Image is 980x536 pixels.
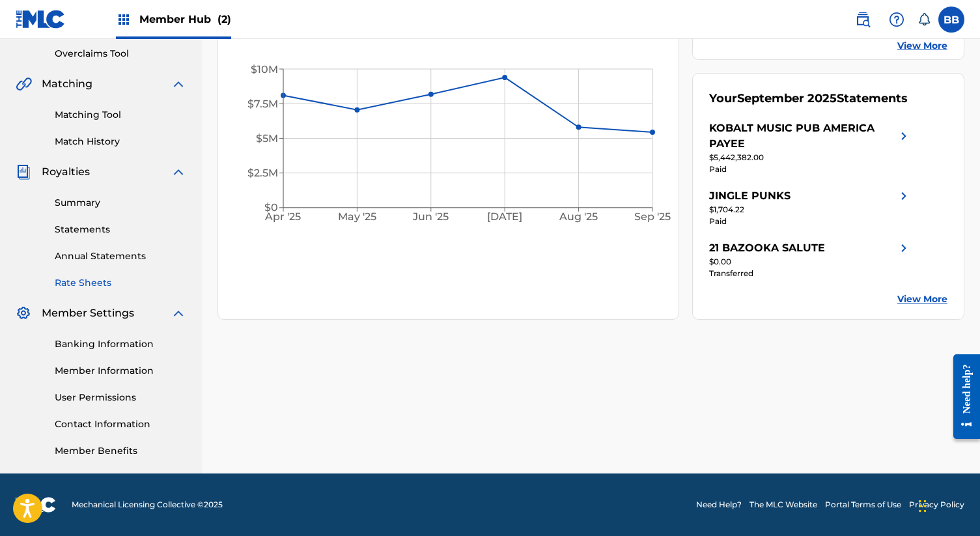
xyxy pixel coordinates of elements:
[487,210,522,223] tspan: [DATE]
[16,497,56,513] img: logo
[896,188,912,204] img: right chevron icon
[909,499,964,511] a: Privacy Policy
[709,240,912,279] a: 21 BAZOOKA SALUTEright chevron icon$0.00Transferred
[16,76,32,92] img: Matching
[247,98,278,110] tspan: $7.5M
[896,120,912,152] img: right chevron icon
[55,47,186,61] a: Overclaims Tool
[897,39,947,53] a: View More
[55,223,186,236] a: Statements
[944,345,980,449] iframe: Resource Center
[634,210,671,223] tspan: Sep '25
[251,63,278,76] tspan: $10M
[938,7,964,33] div: User Menu
[884,7,910,33] div: Help
[42,164,90,180] span: Royalties
[171,164,186,180] img: expand
[825,499,901,511] a: Portal Terms of Use
[896,240,912,256] img: right chevron icon
[42,305,134,321] span: Member Settings
[55,391,186,404] a: User Permissions
[919,487,927,526] div: Drag
[265,210,301,223] tspan: Apr '25
[559,210,598,223] tspan: Aug '25
[171,76,186,92] img: expand
[709,163,912,175] div: Paid
[709,216,912,227] div: Paid
[889,12,904,27] img: help
[16,10,66,29] img: MLC Logo
[709,188,912,227] a: JINGLE PUNKSright chevron icon$1,704.22Paid
[55,108,186,122] a: Matching Tool
[709,152,912,163] div: $5,442,382.00
[264,201,278,214] tspan: $0
[897,292,947,306] a: View More
[709,268,912,279] div: Transferred
[139,12,231,27] span: Member Hub
[256,132,278,145] tspan: $5M
[709,90,908,107] div: Your Statements
[16,305,31,321] img: Member Settings
[338,210,376,223] tspan: May '25
[55,135,186,148] a: Match History
[16,164,31,180] img: Royalties
[709,240,825,256] div: 21 BAZOOKA SALUTE
[171,305,186,321] img: expand
[412,210,449,223] tspan: Jun '25
[55,196,186,210] a: Summary
[917,13,931,26] div: Notifications
[72,499,223,511] span: Mechanical Licensing Collective © 2025
[709,256,912,268] div: $0.00
[709,120,896,152] div: KOBALT MUSIC PUB AMERICA PAYEE
[915,473,980,536] iframe: Chat Widget
[55,364,186,378] a: Member Information
[217,13,231,25] span: (2)
[42,76,92,92] span: Matching
[55,444,186,458] a: Member Benefits
[709,188,791,204] div: JINGLE PUNKS
[696,499,742,511] a: Need Help?
[855,12,871,27] img: search
[850,7,876,33] a: Public Search
[709,120,912,175] a: KOBALT MUSIC PUB AMERICA PAYEEright chevron icon$5,442,382.00Paid
[116,12,132,27] img: Top Rightsholders
[55,249,186,263] a: Annual Statements
[55,417,186,431] a: Contact Information
[749,499,817,511] a: The MLC Website
[737,91,837,106] span: September 2025
[55,276,186,290] a: Rate Sheets
[55,337,186,351] a: Banking Information
[709,204,912,216] div: $1,704.22
[247,167,278,179] tspan: $2.5M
